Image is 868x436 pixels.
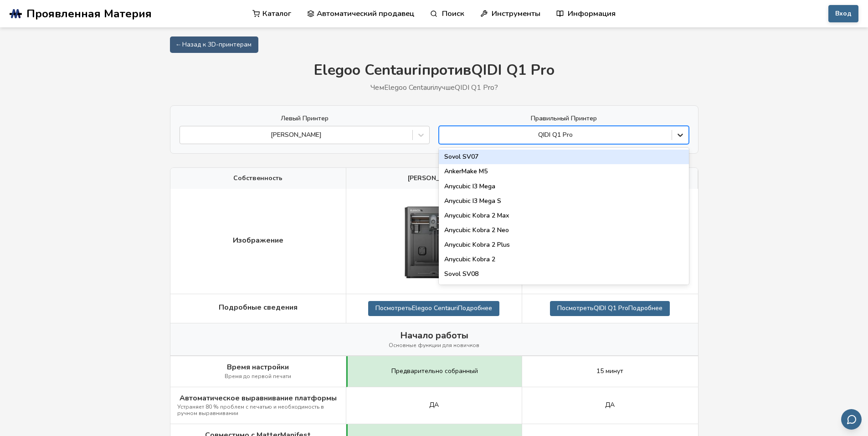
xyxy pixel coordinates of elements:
[281,114,329,123] ya-tr-span: Левый Принтер
[177,403,324,417] ya-tr-span: Устраняет 80 % проблем с печатью и необходимость в ручном выравнивании
[227,362,289,372] ya-tr-span: Время настройки
[605,400,615,409] ya-tr-span: ДА
[389,342,479,349] ya-tr-span: Основные функции для новичков
[828,5,858,22] button: Вход
[314,60,422,80] ya-tr-span: Elegoo Centauri
[439,164,689,179] div: AnkerMake M5
[439,267,689,281] div: Sovol SV08
[400,329,468,342] ya-tr-span: Начало работы
[455,83,494,93] ya-tr-span: QIDI Q1 Pro
[596,367,623,375] ya-tr-span: 15 минут
[492,9,540,18] ya-tr-span: Инструменты
[442,9,464,18] ya-tr-span: Поиск
[439,238,689,252] div: Anycubic Kobra 2 Plus
[384,83,434,93] ya-tr-span: Elegoo Centauri
[317,9,414,18] ya-tr-span: Автоматический продавец
[494,83,498,93] ya-tr-span: ?
[370,83,384,93] ya-tr-span: Чем
[170,36,258,53] a: ← Назад к 3D-принтерам
[422,60,471,80] ya-tr-span: против
[368,301,499,316] a: ПосмотретьElegoo CentauriПодробнее
[391,367,478,375] ya-tr-span: Предварительно собранный
[531,114,597,123] ya-tr-span: Правильный Принтер
[225,373,291,380] ya-tr-span: Время до первой печати
[375,304,412,312] ya-tr-span: Посмотреть
[439,179,689,194] div: Anycubic I3 Mega
[262,9,291,18] ya-tr-span: Каталог
[568,9,616,18] ya-tr-span: Информация
[233,174,282,182] ya-tr-span: Собственность
[388,196,479,287] img: Элегу Центаврианин
[412,304,458,312] ya-tr-span: Elegoo Centauri
[408,174,460,182] ya-tr-span: [PERSON_NAME]
[439,252,689,267] div: Anycubic Kobra 2
[434,83,455,93] ya-tr-span: лучше
[557,304,594,312] ya-tr-span: Посмотреть
[471,60,555,80] ya-tr-span: QIDI Q1 Pro
[439,281,689,296] div: Creality Hi
[439,150,689,164] div: Sovol SV07
[177,40,252,49] ya-tr-span: ← Назад к 3D-принтерам
[185,131,186,139] input: [PERSON_NAME]
[233,235,283,245] ya-tr-span: Изображение
[550,301,670,316] a: ПосмотретьQIDI Q1 ProПодробнее
[439,194,689,208] div: Anycubic I3 Mega S
[26,6,152,21] ya-tr-span: Проявленная Материя
[180,393,337,403] ya-tr-span: Автоматическое выравнивание платформы
[444,131,446,139] input: QIDI Q1 ProSovol SV07AnkerMake M5Anycubic I3 MegaAnycubic I3 Mega SAnycubic Kobra 2 MaxAnycubic K...
[439,223,689,238] div: Anycubic Kobra 2 Neo
[219,302,298,312] ya-tr-span: Подробные сведения
[439,208,689,223] div: Anycubic Kobra 2 Max
[841,409,862,430] button: Отправить отзыв по электронной почте
[594,304,628,312] ya-tr-span: QIDI Q1 Pro
[628,304,663,312] ya-tr-span: Подробнее
[458,304,492,312] ya-tr-span: Подробнее
[429,400,439,409] ya-tr-span: ДА
[835,10,852,17] ya-tr-span: Вход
